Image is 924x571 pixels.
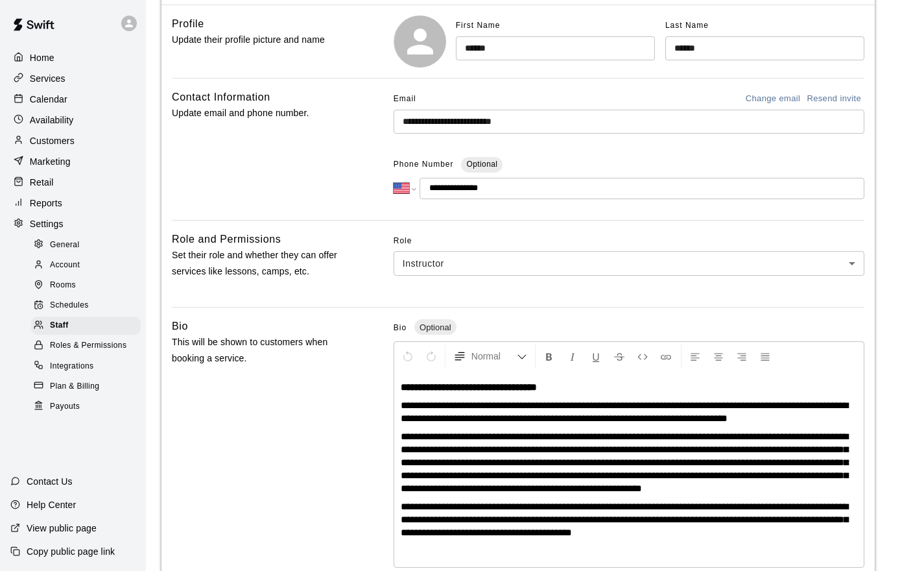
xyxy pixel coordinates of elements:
[10,173,136,192] a: Retail
[394,154,454,175] span: Phone Number
[31,276,146,296] a: Rooms
[27,545,115,558] p: Copy public page link
[31,297,141,315] div: Schedules
[50,319,69,332] span: Staff
[27,522,97,535] p: View public page
[50,339,126,352] span: Roles & Permissions
[10,48,136,67] a: Home
[665,21,709,30] span: Last Name
[10,214,136,234] a: Settings
[50,299,89,312] span: Schedules
[608,345,630,368] button: Format Strikethrough
[172,231,281,248] h6: Role and Permissions
[27,498,76,511] p: Help Center
[394,89,416,110] span: Email
[31,235,146,255] a: General
[31,396,146,417] a: Payouts
[31,337,141,355] div: Roles & Permissions
[31,316,146,336] a: Staff
[50,380,99,393] span: Plan & Billing
[31,255,146,275] a: Account
[30,134,75,147] p: Customers
[471,350,517,363] span: Normal
[172,105,352,121] p: Update email and phone number.
[707,345,729,368] button: Center Align
[10,131,136,151] a: Customers
[684,345,706,368] button: Left Align
[466,160,497,169] span: Optional
[50,360,94,373] span: Integrations
[31,276,141,295] div: Rooms
[31,358,141,376] div: Integrations
[172,89,270,106] h6: Contact Information
[31,296,146,316] a: Schedules
[10,110,136,130] a: Availability
[585,345,607,368] button: Format Underline
[31,236,141,254] div: General
[172,32,352,48] p: Update their profile picture and name
[10,90,136,109] a: Calendar
[30,114,74,127] p: Availability
[172,16,204,32] h6: Profile
[31,398,141,416] div: Payouts
[31,378,141,396] div: Plan & Billing
[31,336,146,356] a: Roles & Permissions
[31,256,141,274] div: Account
[731,345,753,368] button: Right Align
[172,247,352,280] p: Set their role and whether they can offer services like lessons, camps, etc.
[30,217,64,230] p: Settings
[10,193,136,213] a: Reports
[27,475,73,488] p: Contact Us
[50,239,80,252] span: General
[420,345,442,368] button: Redo
[172,334,352,367] p: This will be shown to customers when booking a service.
[10,69,136,88] a: Services
[30,197,62,210] p: Reports
[30,51,54,64] p: Home
[50,279,76,292] span: Rooms
[50,400,80,413] span: Payouts
[655,345,677,368] button: Insert Link
[562,345,584,368] button: Format Italics
[30,93,67,106] p: Calendar
[394,323,407,332] span: Bio
[742,89,804,109] button: Change email
[397,345,419,368] button: Undo
[538,345,560,368] button: Format Bold
[30,72,65,85] p: Services
[448,345,532,368] button: Formatting Options
[394,231,864,252] span: Role
[394,251,864,275] div: Instructor
[30,176,54,189] p: Retail
[30,155,71,168] p: Marketing
[172,318,188,335] h6: Bio
[31,356,146,376] a: Integrations
[31,376,146,396] a: Plan & Billing
[31,317,141,335] div: Staff
[754,345,776,368] button: Justify Align
[50,259,80,272] span: Account
[456,21,501,30] span: First Name
[10,152,136,171] a: Marketing
[632,345,654,368] button: Insert Code
[803,89,864,109] button: Resend invite
[414,322,456,332] span: Optional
